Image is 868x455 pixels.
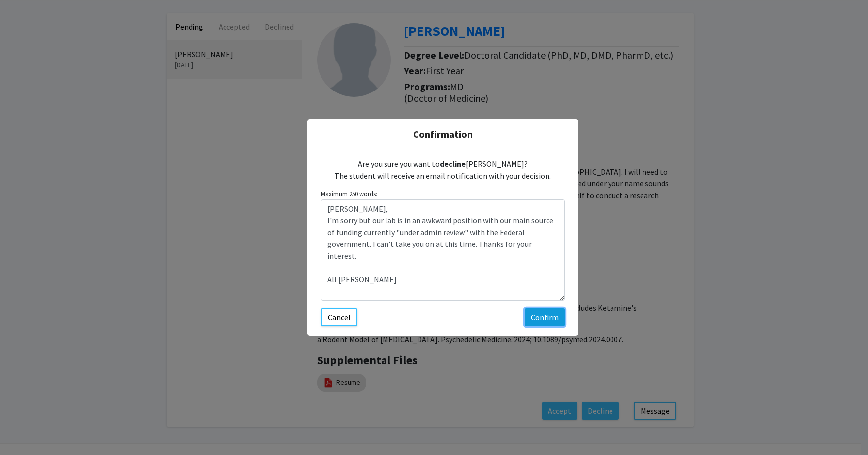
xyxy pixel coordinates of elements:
b: decline [440,159,466,169]
iframe: Chat [7,411,42,448]
button: Cancel [321,308,357,326]
h5: Confirmation [315,127,570,142]
button: Confirm [525,308,565,326]
small: Maximum 250 words: [321,189,565,199]
textarea: Customize the message being sent to the student... [321,199,565,301]
div: Are you sure you want to [PERSON_NAME]? The student will receive an email notification with your ... [321,150,565,189]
